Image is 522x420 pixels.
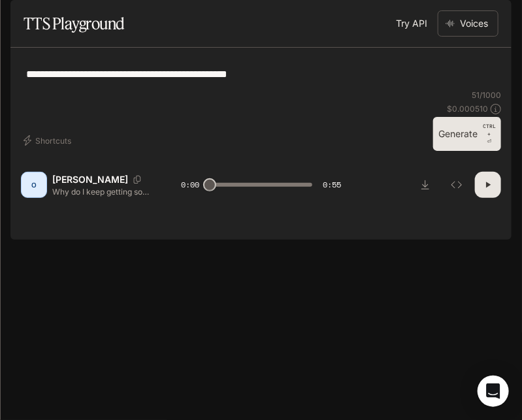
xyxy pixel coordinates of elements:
p: Why do I keep getting so many, FUCKASS Roblox group chat stories on my for you page? No ,no , no ... [52,186,150,197]
button: GenerateCTRL +⏎ [433,117,501,151]
span: 0:55 [323,178,341,191]
p: $ 0.000510 [447,103,488,114]
button: Inspect [444,172,470,198]
div: O [24,174,44,195]
p: [PERSON_NAME] [52,173,128,186]
button: Copy Voice ID [128,176,146,184]
span: 0:00 [181,178,199,191]
p: CTRL + [483,122,496,138]
p: ⏎ [483,122,496,146]
p: 51 / 1000 [472,89,501,101]
h1: TTS Playground [24,10,125,37]
button: Download audio [412,172,438,198]
div: Open Intercom Messenger [478,376,509,407]
a: Try API [391,10,432,37]
button: Voices [438,10,498,37]
button: open drawer [10,7,33,30]
button: Shortcuts [21,130,76,151]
